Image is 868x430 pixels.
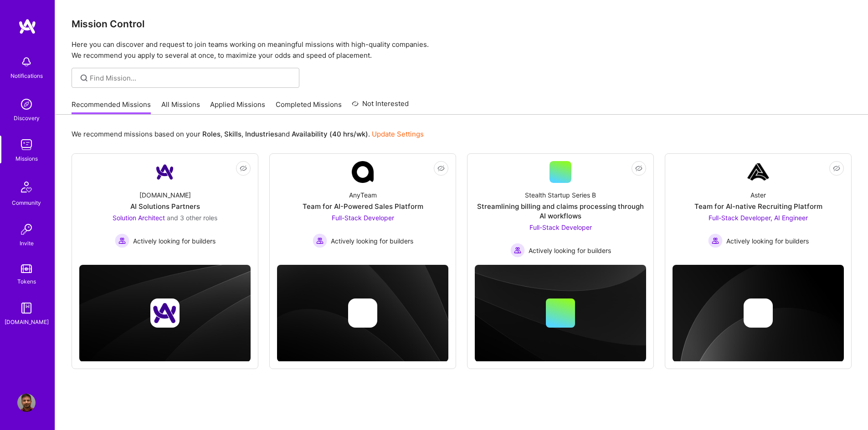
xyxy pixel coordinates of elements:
[694,202,822,211] div: Team for AI-native Recruiting Platform
[150,298,180,328] img: Company logo
[303,202,423,211] div: Team for AI-Powered Sales Platform
[747,161,769,183] img: Company Logo
[12,198,41,207] div: Community
[277,161,448,258] a: Company LogoAnyTeamTeam for AI-Powered Sales PlatformFull-Stack Developer Actively looking for bu...
[529,223,592,231] span: Full-Stack Developer
[709,214,808,222] span: Full-Stack Developer, AI Engineer
[15,176,37,198] img: Community
[115,233,129,248] img: Actively looking for builders
[17,53,36,71] img: bell
[154,161,176,183] img: Company Logo
[352,161,374,183] img: Company Logo
[276,100,342,115] a: Completed Missions
[10,71,43,81] div: Notifications
[673,161,844,258] a: Company LogoAsterTeam for AI-native Recruiting PlatformFull-Stack Developer, AI Engineer Actively...
[673,265,844,362] img: cover
[332,214,394,222] span: Full-Stack Developer
[372,130,424,138] a: Update Settings
[113,214,165,222] span: Solution Architect
[139,190,191,200] div: [DOMAIN_NAME]
[167,214,217,222] span: and 3 other roles
[525,190,596,200] div: Stealth Startup Series B
[475,265,646,362] img: cover
[437,165,445,172] i: icon EyeClosed
[475,202,646,221] div: Streamlining billing and claims processing through AI workflows
[17,299,36,317] img: guide book
[277,265,448,362] img: cover
[79,265,251,362] img: cover
[292,130,368,138] b: Availability (40 hrs/wk)
[331,236,413,246] span: Actively looking for builders
[726,236,809,246] span: Actively looking for builders
[240,165,247,172] i: icon EyeClosed
[130,202,200,211] div: AI Solutions Partners
[72,100,151,115] a: Recommended Missions
[475,161,646,258] a: Stealth Startup Series BStreamlining billing and claims processing through AI workflowsFull-Stack...
[224,130,241,138] b: Skills
[17,95,36,113] img: discovery
[15,394,38,412] a: User Avatar
[72,18,852,30] h3: Mission Control
[349,190,377,200] div: AnyTeam
[210,100,265,115] a: Applied Missions
[17,220,36,238] img: Invite
[161,100,200,115] a: All Missions
[750,190,766,200] div: Aster
[18,18,36,35] img: logo
[348,298,377,328] img: Company logo
[202,130,221,138] b: Roles
[72,129,424,139] p: We recommend missions based on your , , and .
[133,236,216,246] span: Actively looking for builders
[20,238,34,248] div: Invite
[90,73,293,83] input: Find Mission...
[79,161,251,258] a: Company Logo[DOMAIN_NAME]AI Solutions PartnersSolution Architect and 3 other rolesActively lookin...
[352,98,409,115] a: Not Interested
[15,154,38,163] div: Missions
[17,394,36,412] img: User Avatar
[529,246,611,255] span: Actively looking for builders
[21,264,32,273] img: tokens
[708,233,723,248] img: Actively looking for builders
[833,165,840,172] i: icon EyeClosed
[744,298,773,328] img: Company logo
[72,39,852,61] p: Here you can discover and request to join teams working on meaningful missions with high-quality ...
[635,165,642,172] i: icon EyeClosed
[313,233,327,248] img: Actively looking for builders
[245,130,278,138] b: Industries
[17,136,36,154] img: teamwork
[17,277,36,286] div: Tokens
[14,113,40,123] div: Discovery
[79,73,89,83] i: icon SearchGrey
[510,243,525,258] img: Actively looking for builders
[5,317,49,327] div: [DOMAIN_NAME]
